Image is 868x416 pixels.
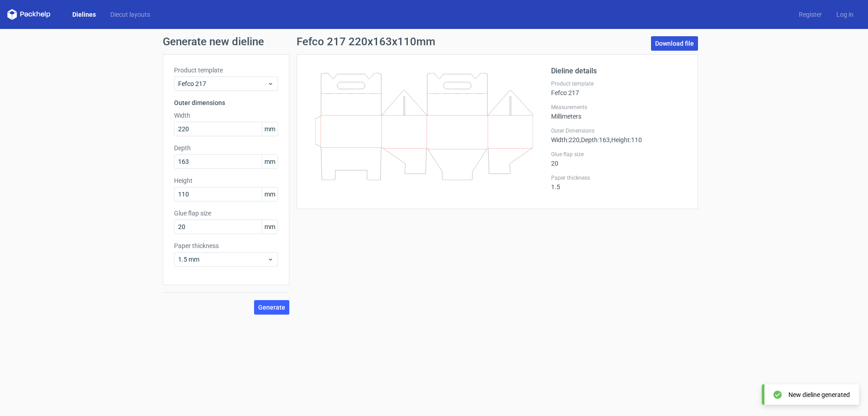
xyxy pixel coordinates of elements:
span: , Height : 110 [610,136,642,143]
label: Depth [174,143,278,153]
label: Measurements [551,104,687,111]
span: , Depth : 163 [580,136,610,143]
div: Millimeters [551,104,687,120]
span: Generate [258,304,285,311]
label: Outer Dimensions [551,127,687,134]
span: mm [262,220,278,234]
label: Product template [551,80,687,87]
span: Width : 220 [551,136,580,143]
h1: Fefco 217 220x163x110mm [297,36,435,47]
span: mm [262,155,278,168]
label: Product template [174,66,278,75]
label: Width [174,111,278,120]
div: 1.5 [551,174,687,191]
label: Paper thickness [174,241,278,250]
label: Glue flap size [174,209,278,218]
label: Paper thickness [551,174,687,182]
a: Log in [829,10,861,19]
span: mm [262,122,278,136]
a: Download file [651,36,698,51]
span: 1.5 mm [178,255,267,264]
div: 20 [551,151,687,167]
div: Fefco 217 [551,80,687,96]
button: Generate [254,300,289,315]
span: Fefco 217 [178,79,267,88]
a: Register [792,10,829,19]
h1: Generate new dieline [163,36,705,47]
span: mm [262,187,278,201]
label: Glue flap size [551,151,687,158]
h2: Dieline details [551,66,687,77]
h3: Outer dimensions [174,98,278,107]
div: New dieline generated [788,390,850,399]
a: Dielines [65,10,103,19]
label: Height [174,176,278,185]
a: Diecut layouts [103,10,157,19]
